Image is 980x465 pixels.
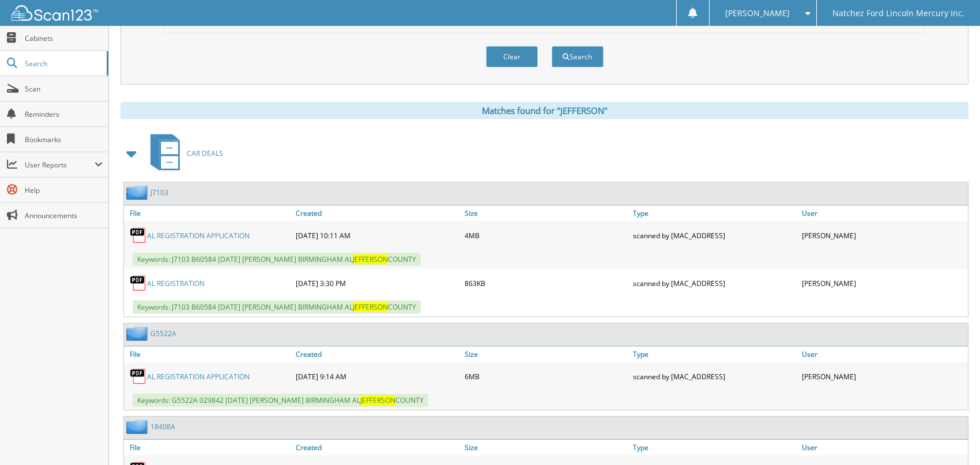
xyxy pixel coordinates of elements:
[293,440,462,455] a: Created
[25,109,103,119] span: Reminders
[130,275,147,292] img: PDF.png
[353,302,388,312] span: JEFFERSON
[293,224,462,247] div: [DATE] 10:11 AM
[462,272,631,295] div: 863KB
[293,346,462,362] a: Created
[462,205,631,221] a: Size
[353,254,388,264] span: JEFFERSON
[832,10,964,17] span: Natchez Ford Lincoln Mercury Inc.
[293,272,462,295] div: [DATE] 3:30 PM
[462,346,631,362] a: Size
[133,300,421,314] span: Keywords: J7103 B60584 [DATE] [PERSON_NAME] BIRMINGHAM AL COUNTY
[799,440,968,455] a: User
[552,46,604,67] button: Search
[130,227,147,244] img: PDF.png
[799,205,968,221] a: User
[147,372,250,382] a: AL REGISTRATION APPLICATION
[462,440,631,455] a: Size
[462,224,631,247] div: 4MB
[799,272,968,295] div: [PERSON_NAME]
[150,422,175,432] a: 18408A
[630,440,799,455] a: Type
[799,365,968,388] div: [PERSON_NAME]
[150,188,168,197] a: J7103
[293,205,462,221] a: Created
[124,440,293,455] a: File
[25,135,103,144] span: Bookmarks
[124,205,293,221] a: File
[25,160,95,170] span: User Reports
[25,59,101,68] span: Search
[25,185,103,195] span: Help
[360,395,395,405] span: JEFFERSON
[799,346,968,362] a: User
[126,185,150,200] img: folder2.png
[630,205,799,221] a: Type
[147,231,250,241] a: AL REGISTRATION APPLICATION
[725,10,790,17] span: [PERSON_NAME]
[486,46,538,67] button: Clear
[133,253,421,266] span: Keywords: J7103 B60584 [DATE] [PERSON_NAME] BIRMINGHAM AL COUNTY
[187,148,223,158] span: CAR DEALS
[922,410,980,465] iframe: Chat Widget
[150,329,176,338] a: G5522A
[126,326,150,341] img: folder2.png
[133,394,428,407] span: Keywords: G5522A 029842 [DATE] [PERSON_NAME] BIRMINGHAM AL COUNTY
[293,365,462,388] div: [DATE] 9:14 AM
[630,272,799,295] div: scanned by [MAC_ADDRESS]
[147,279,205,288] a: AL REGISTRATION
[130,368,147,385] img: PDF.png
[462,365,631,388] div: 6MB
[144,131,223,176] a: CAR DEALS
[630,346,799,362] a: Type
[25,211,103,220] span: Announcements
[120,102,968,119] div: Matches found for "JEFFERSON"
[12,5,98,21] img: scan123-logo-white.svg
[124,346,293,362] a: File
[25,33,103,43] span: Cabinets
[799,224,968,247] div: [PERSON_NAME]
[630,365,799,388] div: scanned by [MAC_ADDRESS]
[630,224,799,247] div: scanned by [MAC_ADDRESS]
[25,84,103,94] span: Scan
[126,420,150,434] img: folder2.png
